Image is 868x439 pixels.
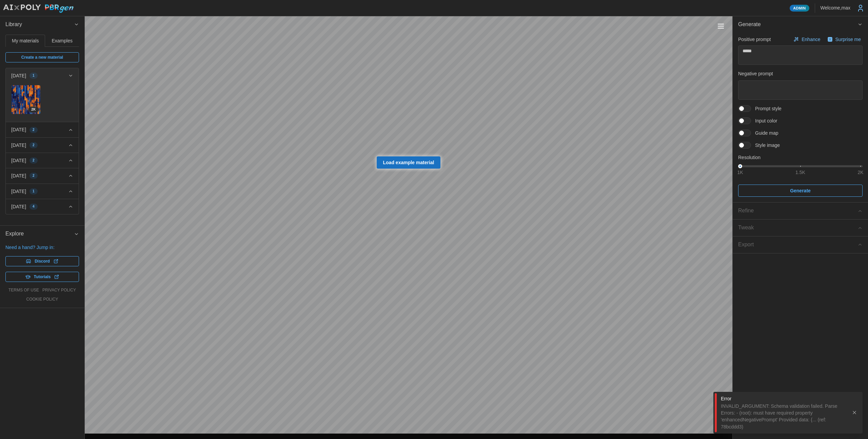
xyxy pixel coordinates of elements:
div: Error [721,395,846,402]
button: Export [733,236,868,253]
span: 1 [33,189,35,194]
p: Surprise me [835,36,862,43]
button: Generate [738,185,863,197]
a: Tutorials [5,272,79,282]
p: [DATE] [11,172,26,179]
button: Surprise me [826,35,863,44]
button: [DATE]2 [6,138,79,153]
p: Welcome, max [821,4,850,11]
span: Guide map [751,130,778,136]
span: 2 [33,142,35,148]
button: [DATE]1 [6,184,79,199]
span: 2 K [31,107,36,112]
p: Positive prompt [738,36,771,43]
p: [DATE] [11,203,26,210]
span: Generate [790,185,811,196]
span: My materials [12,38,39,43]
p: Resolution [738,154,863,161]
img: rcbC0DybKERfNaLM970X [12,85,40,114]
p: [DATE] [11,72,26,79]
span: Examples [52,38,73,43]
a: privacy policy [42,287,76,293]
span: Input color [751,117,777,124]
button: [DATE]2 [6,153,79,168]
p: Need a hand? Jump in: [5,244,79,251]
span: Tweak [738,220,857,236]
span: 2 [33,127,35,133]
a: Load example material [377,156,441,169]
button: [DATE]2 [6,168,79,183]
span: Prompt style [751,105,782,112]
span: Generate [738,16,857,33]
button: [DATE]4 [6,199,79,214]
a: rcbC0DybKERfNaLM970X2K [11,85,41,114]
span: Export [738,236,857,253]
span: Load example material [383,157,434,168]
button: [DATE]2 [6,122,79,137]
span: Tutorials [34,272,51,282]
button: Refine [733,203,868,219]
div: [DATE]1 [6,83,79,122]
span: 2 [33,158,35,163]
span: 4 [33,204,35,209]
div: INVALID_ARGUMENT: Schema validation failed. Parse Errors: - (root): must have required property '... [721,403,846,430]
span: Admin [793,5,806,11]
span: 1 [33,73,35,78]
a: cookie policy [26,297,58,302]
button: [DATE]1 [6,68,79,83]
span: Style image [751,142,780,149]
a: terms of use [8,287,39,293]
p: Negative prompt [738,70,863,77]
span: 2 [33,173,35,178]
p: [DATE] [11,188,26,195]
p: [DATE] [11,126,26,133]
div: Refine [738,207,857,215]
img: AIxPoly PBRgen [3,4,74,13]
div: Generate [733,33,868,203]
p: [DATE] [11,157,26,164]
span: Discord [35,256,50,266]
span: Library [5,16,74,33]
span: Explore [5,226,74,242]
button: Generate [733,16,868,33]
a: Discord [5,256,79,266]
button: Tweak [733,220,868,236]
button: Toggle viewport controls [716,21,726,31]
a: Create a new material [5,52,79,62]
p: Enhance [802,36,822,43]
p: [DATE] [11,142,26,149]
button: Enhance [792,35,822,44]
span: Create a new material [21,53,63,62]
